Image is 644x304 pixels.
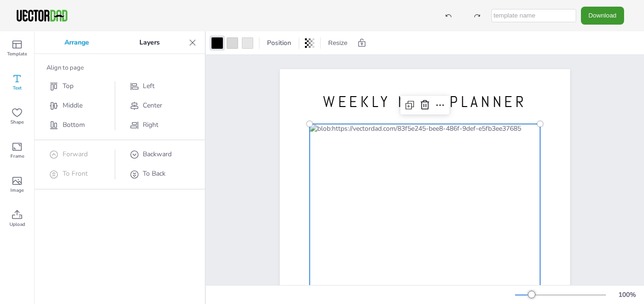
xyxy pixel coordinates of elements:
[39,31,114,54] p: Arrange
[10,152,24,160] span: Frame
[63,81,74,90] span: Top
[143,101,162,110] span: Center
[63,101,83,110] span: Middle
[616,290,638,299] div: 100 %
[143,81,155,90] span: Left
[7,50,27,58] span: Template
[63,150,88,159] span: Forward
[114,31,185,54] p: Layers
[265,38,293,47] span: Position
[324,36,351,51] button: Resize
[143,150,172,159] span: Backward
[9,221,25,228] span: Upload
[143,120,158,129] span: Right
[63,169,88,178] span: To Front
[10,187,24,194] span: Image
[46,63,193,72] div: Align to page
[15,9,69,23] img: VectorDad-1.png
[491,9,576,22] input: template name
[323,92,527,112] span: WEEKLY MEAL PLANNER
[63,120,85,129] span: Bottom
[13,84,22,92] span: Text
[10,118,24,126] span: Shape
[581,7,624,24] button: Download
[143,169,166,178] span: To Back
